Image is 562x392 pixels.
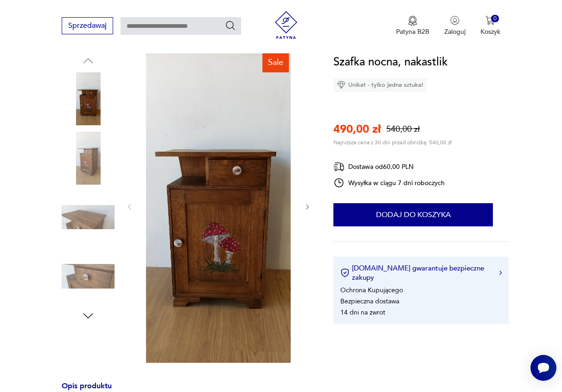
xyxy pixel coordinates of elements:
a: Ikona medaluPatyna B2B [396,16,429,36]
img: Ikona strzałki w prawo [499,270,502,275]
li: Ochrona Kupującego [340,286,403,295]
button: Zaloguj [444,16,466,36]
p: 490,00 zł [333,122,381,137]
div: Dostawa od 60,00 PLN [333,161,445,173]
img: Ikona koszyka [485,16,495,25]
li: 14 dni na zwrot [340,308,385,317]
a: Sprzedawaj [62,23,113,30]
li: Bezpieczna dostawa [340,297,399,306]
p: Koszyk [480,27,500,36]
h1: Szafka nocna, nakastlik [333,53,447,71]
img: Ikona certyfikatu [340,268,350,277]
div: 0 [491,15,499,23]
button: Sprzedawaj [62,17,113,34]
button: Dodaj do koszyka [333,203,493,226]
button: [DOMAIN_NAME] gwarantuje bezpieczne zakupy [340,263,502,282]
img: Ikonka użytkownika [450,16,460,25]
img: Ikona diamentu [337,81,345,89]
img: Patyna - sklep z meblami i dekoracjami vintage [272,11,300,39]
img: Zdjęcie produktu Szafka nocna, nakastlik [62,72,115,125]
img: Ikona medalu [408,16,417,26]
button: 0Koszyk [480,16,500,36]
button: Szukaj [225,20,236,31]
img: Zdjęcie produktu Szafka nocna, nakastlik [143,49,294,363]
iframe: Smartsupp widget button [530,355,556,381]
p: Najniższa cena z 30 dni przed obniżką: 540,00 zł [333,139,452,146]
button: Patyna B2B [396,16,429,36]
div: Wysyłka w ciągu 7 dni roboczych [333,177,445,188]
img: Zdjęcie produktu Szafka nocna, nakastlik [62,132,115,185]
div: Sale [262,53,289,72]
img: Zdjęcie produktu Szafka nocna, nakastlik [62,191,115,244]
p: 540,00 zł [386,123,420,135]
p: Patyna B2B [396,27,429,36]
img: Zdjęcie produktu Szafka nocna, nakastlik [62,250,115,303]
div: Unikat - tylko jedna sztuka! [333,78,427,92]
img: Ikona dostawy [333,161,345,173]
p: Zaloguj [444,27,466,36]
